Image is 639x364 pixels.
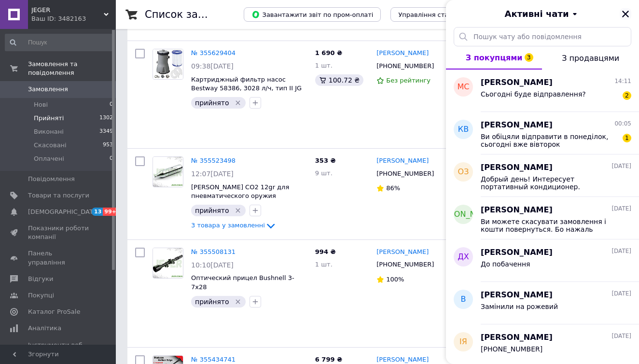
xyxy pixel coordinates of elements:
span: 3 [525,53,533,62]
a: Фото товару [153,156,183,187]
a: № 355523498 [191,157,236,164]
a: Фото товару [153,49,183,80]
button: Завантажити звіт по пром-оплаті [244,7,381,22]
span: Активні чати [504,8,569,20]
button: Активні чати [473,8,612,20]
span: Повідомлення [28,175,75,183]
span: МС [458,82,470,93]
span: Скасовані [34,141,67,150]
span: Добрый день! Интересует портативный кондиционер. Возможен ли возврат, в случае, если товар не под... [481,175,618,191]
span: JEGER [31,6,104,14]
span: Замовлення [28,85,68,94]
button: Закрити [620,8,631,20]
span: Аналітика [28,324,61,333]
span: [PERSON_NAME] [481,120,553,131]
a: 3 товара у замовленні [191,222,277,229]
button: ДХ[PERSON_NAME][DATE]До побачення [446,239,639,282]
input: Пошук [5,34,114,51]
a: Фото товару [153,248,183,279]
span: [PERSON_NAME] [481,247,553,258]
span: ДХ [458,252,469,263]
span: 86% [386,184,400,192]
span: До побачення [481,260,530,268]
a: № 355508131 [191,248,236,255]
span: [DATE] [611,332,631,340]
svg: Видалити мітку [234,298,242,306]
a: [PERSON_NAME] [376,248,429,257]
span: [PERSON_NAME] [431,209,496,220]
span: 10:10[DATE] [191,261,234,269]
span: 1 шт. [315,261,333,268]
span: 1 шт. [315,62,333,69]
img: Фото товару [153,157,183,187]
span: Прийняті [34,114,64,123]
span: 1 [623,134,631,142]
span: [DATE] [611,162,631,170]
span: 0 [110,100,113,109]
span: 3349 [99,127,113,136]
span: 953 [103,141,113,150]
span: Оплачені [34,154,64,163]
span: 994 ₴ [315,248,336,255]
button: З покупцями3 [446,46,542,70]
span: Управління статусами [398,11,472,18]
span: Покупці [28,291,54,300]
span: Панель управління [28,249,89,266]
a: [PERSON_NAME] [376,49,429,58]
span: Інструменти веб-майстра та SEO [28,341,89,358]
a: № 355629404 [191,49,236,56]
a: Оптический прицел Bushnell 3-7x28 [191,274,294,291]
span: 1 690 ₴ [315,49,342,56]
span: прийнято [195,207,229,214]
span: [PERSON_NAME] [481,332,553,343]
svg: Видалити мітку [234,207,242,214]
span: Замовлення та повідомлення [28,60,116,77]
span: Відгуки [28,275,53,283]
span: 13 [92,208,103,216]
span: Показники роботи компанії [28,224,89,241]
span: [PERSON_NAME] [481,290,553,301]
input: Пошук чату або повідомлення [454,27,631,46]
span: прийнято [195,298,229,306]
button: Управління статусами [390,7,480,22]
span: Замінили на рожевий [481,303,558,310]
span: [PERSON_NAME] [481,77,553,88]
span: [PERSON_NAME] [481,162,553,173]
div: [PHONE_NUMBER] [375,258,436,271]
span: 0 [110,154,113,163]
button: З продавцями [542,46,639,70]
span: Завантажити звіт по пром-оплаті [251,10,373,19]
span: 14:11 [614,77,631,85]
span: Сьогодні буде відправлення? [481,90,586,98]
span: 6 799 ₴ [315,356,342,363]
span: Нові [34,100,48,109]
span: [DATE] [611,205,631,213]
svg: Видалити мітку [234,99,242,107]
span: Товари та послуги [28,191,89,200]
span: 9 шт. [315,169,333,177]
span: Без рейтингу [386,77,431,84]
span: [PHONE_NUMBER] [481,345,542,353]
span: [DATE] [611,290,631,298]
h1: Список замовлень [145,9,243,20]
span: Виконані [34,127,64,136]
span: 100% [386,276,404,283]
span: ІЯ [459,336,467,348]
button: ОЗ[PERSON_NAME][DATE]Добрый день! Интересует портативный кондиционер. Возможен ли возврат, в случ... [446,154,639,197]
span: Ви можете скасувати замовлення і кошти повернуться. Бо нажаль закінчилися такі...( [481,218,618,233]
a: Картриджный фильтр насос Bestway 58386, 3028 л/ч, тип II JG [191,76,302,92]
a: [PERSON_NAME] [376,156,429,166]
span: КВ [458,124,469,135]
span: 3 товара у замовленні [191,222,265,229]
span: 1302 [99,114,113,123]
span: Каталог ProSale [28,308,80,316]
span: В [461,294,466,305]
span: [DATE] [611,247,631,255]
span: 09:38[DATE] [191,62,234,70]
div: [PHONE_NUMBER] [375,60,436,72]
a: [PERSON_NAME] СО2 12gr для пневматического оружия [191,183,289,200]
div: Ваш ID: 3482163 [31,14,116,23]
